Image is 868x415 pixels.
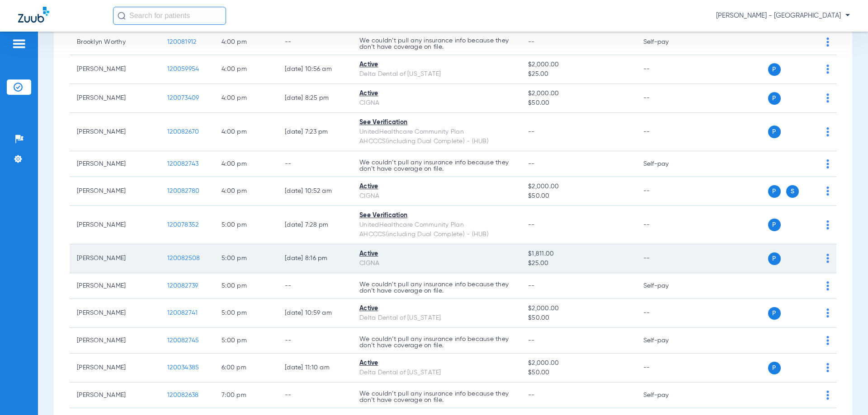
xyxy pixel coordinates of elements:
span: -- [528,222,535,228]
span: $50.00 [528,313,628,323]
td: 4:00 PM [214,55,278,84]
div: Active [359,89,514,98]
img: group-dot-blue.svg [826,37,829,47]
img: hamburger-icon [12,38,26,49]
td: 6:00 PM [214,354,278,382]
img: x.svg [806,220,815,229]
td: [PERSON_NAME] [70,151,160,177]
img: x.svg [806,308,815,317]
span: 120082638 [167,392,198,398]
td: [PERSON_NAME] [70,84,160,113]
span: 120078352 [167,222,198,228]
span: -- [528,129,535,135]
img: group-dot-blue.svg [826,281,829,290]
span: S [786,185,799,198]
span: 120082670 [167,129,199,135]
img: group-dot-blue.svg [826,220,829,229]
span: $50.00 [528,368,628,378]
td: -- [278,151,352,177]
img: group-dot-blue.svg [826,336,829,345]
img: x.svg [806,254,815,263]
td: Self-pay [636,382,697,408]
div: Active [359,359,514,368]
div: Active [359,60,514,70]
td: 7:00 PM [214,382,278,408]
div: See Verification [359,211,514,220]
img: group-dot-blue.svg [826,65,829,74]
span: 120034385 [167,364,199,371]
td: 4:00 PM [214,29,278,55]
td: [DATE] 8:16 PM [278,244,352,273]
td: [DATE] 10:52 AM [278,177,352,206]
span: $2,000.00 [528,182,628,191]
td: -- [636,55,697,84]
td: -- [636,244,697,273]
p: We couldn’t pull any insurance info because they don’t have coverage on file. [359,159,514,172]
img: Zuub Logo [18,7,49,23]
td: [PERSON_NAME] [70,206,160,244]
img: x.svg [806,159,815,168]
td: -- [636,84,697,113]
span: -- [528,283,535,289]
div: Delta Dental of [US_STATE] [359,368,514,378]
span: 120082508 [167,255,200,261]
img: x.svg [806,93,815,103]
td: [DATE] 8:25 PM [278,84,352,113]
td: [PERSON_NAME] [70,328,160,354]
td: [PERSON_NAME] [70,354,160,382]
span: P [768,219,781,231]
span: $50.00 [528,98,628,108]
td: -- [636,206,697,244]
img: x.svg [806,65,815,74]
div: CIGNA [359,191,514,201]
td: Self-pay [636,29,697,55]
td: 4:00 PM [214,177,278,206]
div: UnitedHealthcare Community Plan AHCCCS(including Dual Complete) - (HUB) [359,127,514,146]
span: -- [528,39,535,45]
img: group-dot-blue.svg [826,187,829,196]
td: [PERSON_NAME] [70,55,160,84]
span: $2,000.00 [528,60,628,70]
div: Active [359,249,514,259]
td: 5:00 PM [214,244,278,273]
td: -- [636,177,697,206]
div: Active [359,304,514,313]
td: Self-pay [636,273,697,299]
span: $25.00 [528,259,628,268]
span: P [768,126,781,138]
iframe: Chat Widget [823,372,868,415]
td: 4:00 PM [214,84,278,113]
span: P [768,185,781,198]
span: 120082743 [167,161,198,167]
span: 120082780 [167,188,199,194]
span: $1,811.00 [528,249,628,259]
td: -- [278,328,352,354]
td: [PERSON_NAME] [70,244,160,273]
td: [DATE] 11:10 AM [278,354,352,382]
span: 120082745 [167,337,199,344]
span: 120082739 [167,283,198,289]
td: Brooklyn Worthy [70,29,160,55]
td: Self-pay [636,328,697,354]
span: P [768,362,781,374]
div: CIGNA [359,98,514,108]
img: group-dot-blue.svg [826,127,829,136]
div: Active [359,182,514,191]
td: -- [278,29,352,55]
span: $2,000.00 [528,359,628,368]
span: -- [528,337,535,344]
td: [PERSON_NAME] [70,113,160,151]
td: 5:00 PM [214,206,278,244]
div: Delta Dental of [US_STATE] [359,70,514,79]
p: We couldn’t pull any insurance info because they don’t have coverage on file. [359,37,514,50]
span: P [768,63,781,76]
td: -- [636,299,697,328]
td: Self-pay [636,151,697,177]
td: -- [278,273,352,299]
img: group-dot-blue.svg [826,254,829,263]
img: x.svg [806,37,815,47]
span: P [768,92,781,105]
td: [PERSON_NAME] [70,177,160,206]
img: group-dot-blue.svg [826,159,829,168]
